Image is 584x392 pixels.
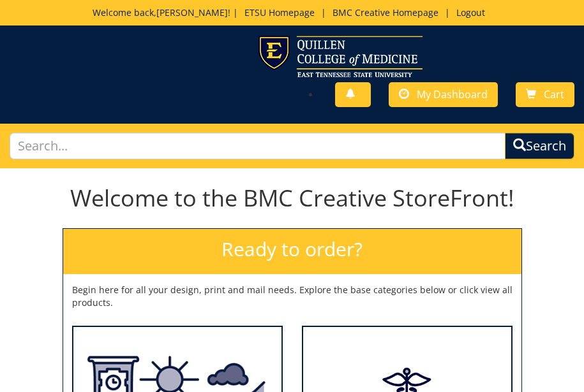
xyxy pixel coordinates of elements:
a: BMC Creative Homepage [326,6,445,18]
button: Search [505,133,574,160]
span: My Dashboard [417,87,488,101]
p: Begin here for all your design, print and mail needs. Explore the base categories below or click ... [72,284,513,309]
h2: Ready to order? [63,229,521,274]
h1: Welcome to the BMC Creative StoreFront! [63,185,522,211]
span: Cart [544,87,564,101]
a: Logout [450,6,491,18]
a: ETSU Homepage [238,6,321,18]
a: [PERSON_NAME] [156,6,228,18]
input: Search... [10,133,505,160]
p: Welcome back, ! | | | [58,6,526,19]
a: Cart [516,82,574,107]
a: My Dashboard [389,82,498,107]
img: ETSU logo [258,36,423,77]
